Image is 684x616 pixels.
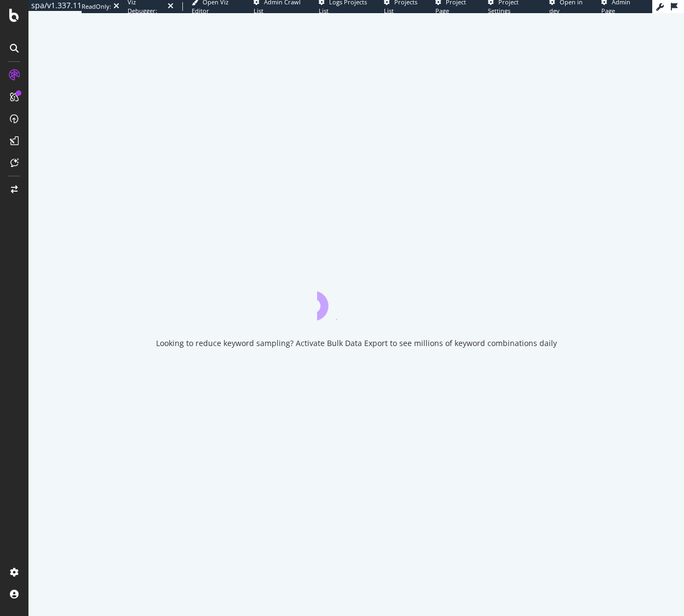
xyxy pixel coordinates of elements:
div: Looking to reduce keyword sampling? Activate Bulk Data Export to see millions of keyword combinat... [156,338,557,349]
div: ReadOnly: [82,2,111,11]
div: animation [317,281,396,320]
